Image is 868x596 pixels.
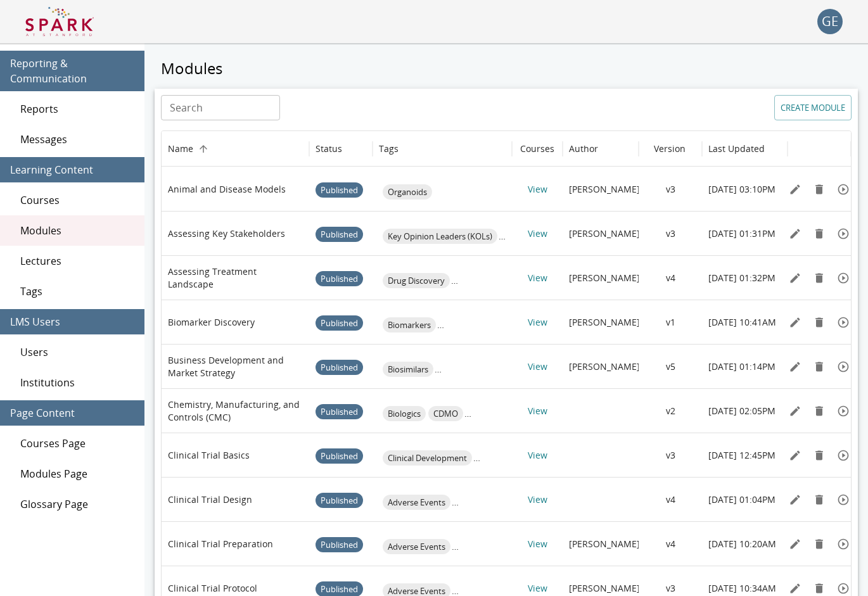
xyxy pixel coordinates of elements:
[786,402,805,421] button: Edit
[837,360,850,373] svg: Preview
[786,224,805,243] button: Edit
[316,479,363,523] span: Published
[786,535,805,554] button: Edit
[528,493,547,505] a: View
[786,180,805,199] button: Edit
[834,446,853,465] button: Preview
[810,269,829,288] button: Remove
[786,357,805,376] button: Edit
[810,490,829,509] button: Remove
[195,140,212,158] button: Sort
[813,183,826,196] svg: Remove
[708,405,775,417] p: [DATE] 02:05PM
[639,211,702,255] div: v3
[569,227,640,240] p: [PERSON_NAME]
[20,253,134,269] span: Lectures
[639,477,702,521] div: v4
[639,344,702,388] div: v5
[569,272,640,284] p: [PERSON_NAME]
[20,375,134,390] span: Institutions
[20,436,134,451] span: Courses Page
[837,449,850,462] svg: Preview
[569,538,640,550] p: [PERSON_NAME]
[786,490,805,509] button: Edit
[810,446,829,465] button: Remove
[528,360,547,372] a: View
[708,316,776,329] p: [DATE] 10:41AM
[654,143,686,155] div: Version
[569,143,598,155] div: Author
[639,300,702,344] div: v1
[168,449,250,462] p: Clinical Trial Basics
[528,316,547,328] a: View
[316,523,363,567] span: Published
[528,582,547,594] a: View
[837,316,850,329] svg: Preview
[789,272,801,284] svg: Edit
[786,313,805,332] button: Edit
[569,582,640,595] p: [PERSON_NAME]
[813,272,826,284] svg: Remove
[837,272,850,284] svg: Preview
[813,582,826,595] svg: Remove
[168,538,273,550] p: Clinical Trial Preparation
[528,405,547,417] a: View
[817,9,843,34] button: account of current user
[316,257,363,301] span: Published
[10,56,134,86] span: Reporting & Communication
[168,354,303,379] p: Business Development and Market Strategy
[789,493,801,506] svg: Edit
[10,405,134,421] span: Page Content
[528,538,547,550] a: View
[789,316,801,329] svg: Edit
[837,538,850,550] svg: Preview
[708,142,765,156] h6: Last Updated
[316,168,363,212] span: Published
[316,434,363,478] span: Published
[25,6,94,37] img: Logo of SPARK at Stanford
[379,143,399,155] div: Tags
[20,284,134,299] span: Tags
[810,535,829,554] button: Remove
[528,183,547,195] a: View
[708,582,776,595] p: [DATE] 10:34AM
[789,227,801,240] svg: Edit
[813,227,826,240] svg: Remove
[708,183,775,196] p: [DATE] 03:10PM
[569,183,640,196] p: [PERSON_NAME]
[708,493,775,506] p: [DATE] 01:04PM
[810,357,829,376] button: Remove
[810,402,829,421] button: Remove
[20,345,134,360] span: Users
[708,272,775,284] p: [DATE] 01:32PM
[520,143,554,155] div: Courses
[810,180,829,199] button: Remove
[708,449,775,462] p: [DATE] 12:45PM
[168,143,193,155] div: Name
[168,265,303,291] p: Assessing Treatment Landscape
[834,490,853,509] button: Preview
[837,405,850,417] svg: Preview
[834,535,853,554] button: Preview
[168,316,255,329] p: Biomarker Discovery
[837,582,850,595] svg: Preview
[813,316,826,329] svg: Remove
[316,301,363,345] span: Published
[20,223,134,238] span: Modules
[20,132,134,147] span: Messages
[528,227,547,239] a: View
[837,493,850,506] svg: Preview
[168,582,257,595] p: Clinical Trial Protocol
[155,58,858,79] h5: Modules
[316,346,363,390] span: Published
[168,227,285,240] p: Assessing Key Stakeholders
[20,497,134,512] span: Glossary Page
[834,402,853,421] button: Preview
[316,213,363,257] span: Published
[20,193,134,208] span: Courses
[316,143,342,155] div: Status
[528,272,547,284] a: View
[168,398,303,424] p: Chemistry, Manufacturing, and Controls (CMC)
[789,405,801,417] svg: Edit
[316,390,363,434] span: Published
